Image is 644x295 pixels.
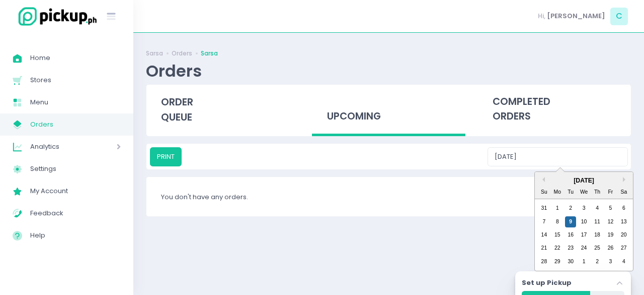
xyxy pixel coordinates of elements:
[30,207,121,220] span: Feedback
[565,243,576,254] div: day-23
[579,216,590,227] div: day-10
[565,216,576,227] div: day-9
[146,177,631,216] div: You don't have any orders.
[538,11,545,21] span: Hi,
[172,49,192,58] a: Orders
[552,229,563,241] div: day-15
[592,216,603,227] div: day-11
[146,49,163,58] a: Sarsa
[618,256,629,267] div: day-4
[618,187,629,198] div: Sa
[538,203,549,214] div: day-31
[30,96,121,109] span: Menu
[535,176,633,185] div: [DATE]
[30,162,121,175] span: Settings
[538,187,549,198] div: Su
[565,229,576,241] div: day-16
[30,185,121,198] span: My Account
[30,74,121,87] span: Stores
[579,203,590,214] div: day-3
[552,187,563,198] div: Mo
[605,229,616,241] div: day-19
[579,256,590,267] div: day-1
[552,256,563,267] div: day-29
[605,243,616,254] div: day-26
[30,140,88,153] span: Analytics
[201,49,218,58] a: Sarsa
[537,202,630,268] div: month-2025-09
[552,243,563,254] div: day-22
[538,216,549,227] div: day-7
[538,243,549,254] div: day-21
[13,6,98,27] img: logo
[540,177,545,182] button: Previous Month
[312,85,465,137] div: upcoming
[522,278,572,288] label: Set up Pickup
[538,256,549,267] div: day-28
[538,229,549,241] div: day-14
[592,187,603,198] div: Th
[623,177,628,182] button: Next Month
[592,243,603,254] div: day-25
[610,8,628,25] span: C
[161,95,193,124] span: order queue
[565,256,576,267] div: day-30
[547,11,605,21] span: [PERSON_NAME]
[565,187,576,198] div: Tu
[579,243,590,254] div: day-24
[565,203,576,214] div: day-2
[605,216,616,227] div: day-12
[618,243,629,254] div: day-27
[579,187,590,198] div: We
[552,203,563,214] div: day-1
[605,187,616,198] div: Fr
[150,147,182,166] button: PRINT
[605,256,616,267] div: day-3
[618,216,629,227] div: day-13
[618,229,629,241] div: day-20
[552,216,563,227] div: day-8
[146,61,202,81] div: Orders
[30,229,121,242] span: Help
[605,203,616,214] div: day-5
[592,229,603,241] div: day-18
[592,203,603,214] div: day-4
[618,203,629,214] div: day-6
[30,118,121,131] span: Orders
[478,85,631,134] div: completed orders
[30,51,121,65] span: Home
[579,229,590,241] div: day-17
[592,256,603,267] div: day-2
